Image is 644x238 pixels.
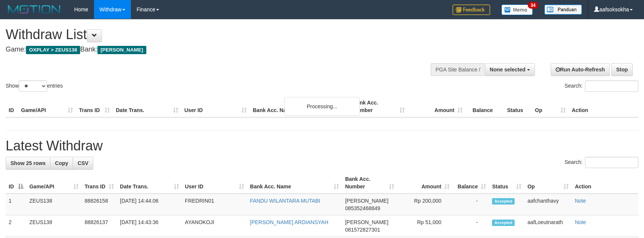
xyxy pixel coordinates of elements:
[113,96,181,117] th: Date Trans.
[55,160,68,166] span: Copy
[492,198,515,205] span: Accepted
[408,96,466,117] th: Amount
[524,194,572,215] td: aafchanthavy
[82,172,117,194] th: Trans ID: activate to sort column ascending
[466,96,504,117] th: Balance
[82,194,117,215] td: 88826158
[575,198,586,204] a: Note
[6,215,26,237] td: 2
[504,96,532,117] th: Status
[397,194,453,215] td: Rp 200,000
[565,157,638,168] label: Search:
[182,215,247,237] td: AYANOKOJI
[26,215,82,237] td: ZEUS138
[18,96,76,117] th: Game/API
[26,194,82,215] td: ZEUS138
[431,63,485,76] div: PGA Site Balance /
[575,219,586,225] a: Note
[6,46,422,53] h4: Game: Bank:
[182,172,247,194] th: User ID: activate to sort column ascending
[19,80,47,92] select: Showentries
[6,138,638,153] h1: Latest Withdraw
[350,96,408,117] th: Bank Acc. Number
[544,5,582,15] img: panduan.png
[6,157,50,170] a: Show 25 rows
[117,172,182,194] th: Date Trans.: activate to sort column ascending
[345,198,388,204] span: [PERSON_NAME]
[453,215,489,237] td: -
[453,194,489,215] td: -
[6,96,18,117] th: ID
[6,80,63,92] label: Show entries
[50,157,73,170] a: Copy
[528,2,538,9] span: 34
[6,172,26,194] th: ID: activate to sort column descending
[247,172,342,194] th: Bank Acc. Name: activate to sort column ascending
[572,172,638,194] th: Action
[82,215,117,237] td: 88826137
[524,172,572,194] th: Op: activate to sort column ascending
[585,157,638,168] input: Search:
[182,194,247,215] td: FREDRIN01
[250,219,328,225] a: [PERSON_NAME] ARDIANSYAH
[181,96,250,117] th: User ID
[611,63,633,76] a: Stop
[6,27,422,42] h1: Withdraw List
[11,160,46,166] span: Show 25 rows
[489,172,524,194] th: Status: activate to sort column ascending
[284,97,360,116] div: Processing...
[117,215,182,237] td: [DATE] 14:43:36
[77,160,88,166] span: CSV
[397,215,453,237] td: Rp 51,000
[585,80,638,92] input: Search:
[342,172,397,194] th: Bank Acc. Number: activate to sort column ascending
[565,80,638,92] label: Search:
[73,157,93,170] a: CSV
[397,172,453,194] th: Amount: activate to sort column ascending
[345,227,380,233] span: Copy 081572827301 to clipboard
[524,215,572,237] td: aafLoeutnarath
[117,194,182,215] td: [DATE] 14:44:06
[250,198,320,204] a: FANDU WILANTARA MUTABI
[569,96,638,117] th: Action
[76,96,113,117] th: Trans ID
[551,63,610,76] a: Run Auto-Refresh
[485,63,535,76] button: None selected
[26,46,80,54] span: OXPLAY > ZEUS138
[492,220,515,226] span: Accepted
[453,5,490,15] img: Feedback.jpg
[345,205,380,211] span: Copy 085352468849 to clipboard
[453,172,489,194] th: Balance: activate to sort column ascending
[97,46,146,54] span: [PERSON_NAME]
[345,219,388,225] span: [PERSON_NAME]
[490,67,526,73] span: None selected
[6,194,26,215] td: 1
[250,96,350,117] th: Bank Acc. Name
[26,172,82,194] th: Game/API: activate to sort column ascending
[501,5,533,15] img: Button%20Memo.svg
[6,4,63,15] img: MOTION_logo.png
[532,96,569,117] th: Op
